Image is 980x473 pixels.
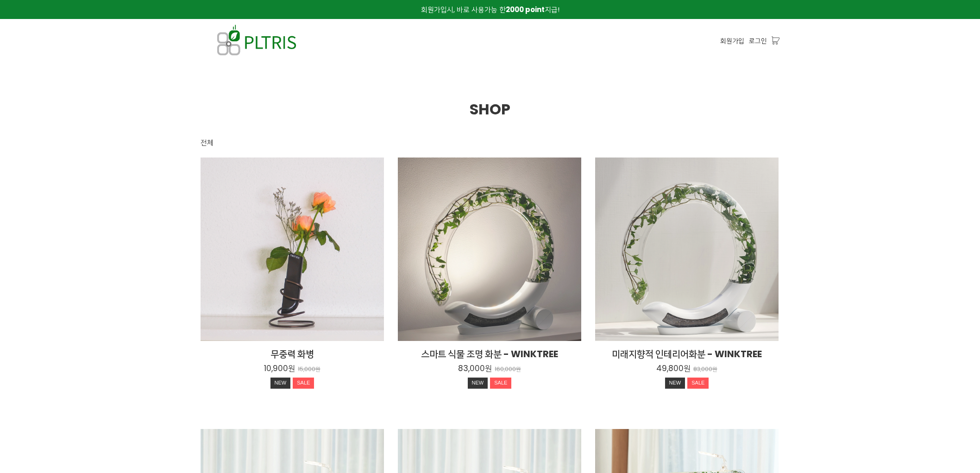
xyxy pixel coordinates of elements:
[468,378,488,389] div: NEW
[595,347,779,360] h2: 미래지향적 인테리어화분 - WINKTREE
[720,36,744,46] a: 회원가입
[201,347,384,391] a: 무중력 화병 10,900원 15,000원 NEWSALE
[665,378,685,389] div: NEW
[470,99,510,120] span: SHOP
[693,366,717,373] p: 83,000원
[270,378,291,389] div: NEW
[506,5,545,14] strong: 2000 point
[201,137,214,148] div: 전체
[495,366,521,373] p: 160,000원
[398,347,581,391] a: 스마트 식물 조명 화분 - WINKTREE 83,000원 160,000원 NEWSALE
[687,378,709,389] div: SALE
[201,347,384,360] h2: 무중력 화병
[749,36,767,46] a: 로그인
[458,363,492,373] p: 83,000원
[656,363,691,373] p: 49,800원
[490,378,511,389] div: SALE
[421,5,559,14] span: 회원가입시, 바로 사용가능 한 지급!
[264,363,295,373] p: 10,900원
[293,378,314,389] div: SALE
[398,347,581,360] h2: 스마트 식물 조명 화분 - WINKTREE
[595,347,779,391] a: 미래지향적 인테리어화분 - WINKTREE 49,800원 83,000원 NEWSALE
[298,366,320,373] p: 15,000원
